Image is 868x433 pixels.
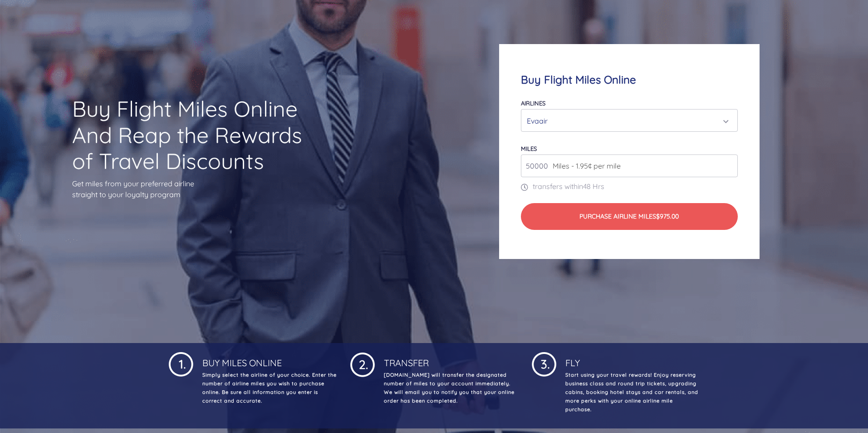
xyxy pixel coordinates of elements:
label: Airlines [521,100,545,107]
span: Miles - 1.95¢ per mile [548,160,621,171]
h4: Buy Miles Online [201,350,337,368]
img: 1 [350,350,375,377]
h1: Buy Flight Miles Online And Reap the Rewards of Travel Discounts [72,96,318,174]
span: $975.00 [656,212,679,220]
div: Evaair [527,112,726,129]
img: 1 [169,350,193,377]
h4: Fly [564,350,700,368]
button: Evaair [521,109,737,132]
p: Get miles from your preferred airline straight to your loyalty program [72,178,318,200]
button: Purchase Airline Miles$975.00 [521,203,737,230]
p: Simply select the airline of your choice. Enter the number of airline miles you wish to purchase ... [201,371,337,405]
span: 48 Hrs [583,182,604,191]
h4: Transfer [382,350,518,368]
img: 1 [532,350,556,377]
p: Start using your travel rewards! Enjoy reserving business class and round trip tickets, upgrading... [564,371,700,414]
p: [DOMAIN_NAME] will transfer the designated number of miles to your account immediately. We will e... [382,371,518,405]
p: transfers within [521,181,737,192]
label: miles [521,145,537,152]
h4: Buy Flight Miles Online [521,73,737,86]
